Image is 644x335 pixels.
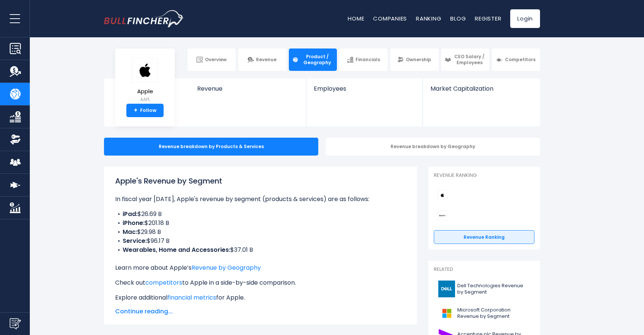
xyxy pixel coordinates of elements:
a: Apple AAPL [132,57,158,104]
li: $26.69 B [115,210,406,219]
a: Companies [373,15,407,22]
div: Revenue breakdown by Geography [326,138,540,156]
li: $96.17 B [115,237,406,245]
span: Competitors [505,57,536,63]
span: Revenue [197,85,299,92]
a: Competitors [492,48,540,71]
span: Financials [356,57,380,63]
a: Employees [306,78,422,105]
span: Dell Technologies Revenue by Segment [457,283,530,295]
img: DELL logo [438,281,455,297]
small: AAPL [132,96,158,103]
a: Revenue [238,48,286,71]
a: Go to homepage [104,10,184,27]
b: iPhone: [123,219,145,227]
li: $29.98 B [115,228,406,237]
a: Blog [450,15,466,22]
a: competitors [145,278,182,287]
span: CEO Salary / Employees [453,54,486,65]
a: Microsoft Corporation Revenue by Segment [434,303,534,323]
span: Revenue [256,57,277,63]
p: In fiscal year [DATE], Apple's revenue by segment (products & services) are as follows: [115,195,406,204]
img: bullfincher logo [104,10,184,27]
strong: + [134,107,138,114]
li: $201.18 B [115,219,406,228]
a: Revenue Ranking [434,230,534,244]
a: financial metrics [167,293,216,302]
a: Ownership [390,48,438,71]
p: Related [434,266,534,273]
p: Learn more about Apple’s [115,263,406,272]
img: Ownership [10,134,21,145]
b: Service: [123,237,147,245]
a: Product / Geography [289,48,337,71]
span: Microsoft Corporation Revenue by Segment [457,307,530,320]
p: Check out to Apple in a side-by-side comparison. [115,278,406,287]
b: iPad: [123,210,138,218]
img: MSFT logo [438,305,455,322]
a: CEO Salary / Employees [441,48,489,71]
a: Register [475,15,501,22]
span: Product / Geography [301,54,334,65]
h1: Apple's Revenue by Segment [115,175,406,187]
span: Ownership [406,57,431,63]
span: Overview [205,57,227,63]
span: Employees [314,85,415,92]
a: Dell Technologies Revenue by Segment [434,279,534,299]
a: +Follow [126,104,164,117]
div: Revenue breakdown by Products & Services [104,138,318,156]
li: $37.01 B [115,245,406,254]
b: Mac: [123,228,137,236]
a: Revenue [190,78,306,105]
a: Market Capitalization [423,78,539,105]
img: Sony Group Corporation competitors logo [438,211,447,220]
a: Home [348,15,364,22]
b: Wearables, Home and Accessories: [123,245,230,254]
p: Explore additional for Apple. [115,293,406,302]
span: Apple [132,88,158,95]
a: Financials [340,48,388,71]
span: Continue reading... [115,307,406,316]
a: Ranking [416,15,441,22]
a: Overview [187,48,236,71]
span: Market Capitalization [430,85,532,92]
a: Revenue by Geography [192,263,261,272]
a: Login [510,9,540,28]
img: Apple competitors logo [438,190,447,200]
p: Revenue Ranking [434,172,534,179]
